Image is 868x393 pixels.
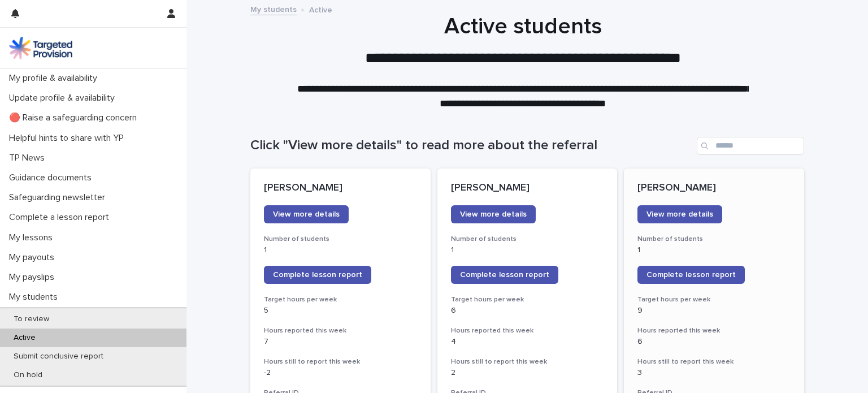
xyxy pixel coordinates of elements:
h3: Number of students [451,235,604,244]
span: Complete lesson report [460,271,549,279]
p: Complete a lesson report [5,212,118,223]
p: 5 [264,306,417,316]
p: My profile & availability [5,73,106,84]
a: Complete lesson report [451,266,558,284]
p: Safeguarding newsletter [5,192,114,203]
h1: Click "View more details" to read more about the referral [250,137,692,154]
a: View more details [637,205,722,223]
p: 2 [451,368,604,378]
p: [PERSON_NAME] [637,182,791,195]
p: 1 [451,245,604,255]
h3: Hours reported this week [637,326,791,335]
h3: Number of students [264,235,417,244]
a: Complete lesson report [264,266,371,284]
h3: Hours reported this week [451,326,604,335]
p: 🔴 Raise a safeguarding concern [5,113,146,123]
p: TP News [5,153,54,163]
p: On hold [5,370,51,380]
p: My students [5,292,67,303]
a: View more details [451,205,536,223]
a: Complete lesson report [637,266,745,284]
p: My payouts [5,252,63,263]
h3: Target hours per week [637,295,791,304]
p: Guidance documents [5,172,101,183]
p: 9 [637,306,791,316]
p: 4 [451,337,604,347]
h3: Target hours per week [451,295,604,304]
p: Active [309,3,332,15]
img: M5nRWzHhSzIhMunXDL62 [9,37,72,59]
span: View more details [646,210,713,218]
h1: Active students [246,13,800,40]
p: 3 [637,368,791,378]
p: 1 [264,245,417,255]
input: Search [697,137,804,155]
p: [PERSON_NAME] [451,182,604,195]
span: View more details [273,210,340,218]
span: Complete lesson report [646,271,736,279]
p: My lessons [5,232,62,243]
p: My payslips [5,272,63,283]
p: [PERSON_NAME] [264,182,417,195]
h3: Hours still to report this week [451,357,604,366]
p: Active [5,333,45,343]
span: View more details [460,210,527,218]
a: My students [250,2,297,15]
h3: Hours still to report this week [264,357,417,366]
h3: Hours reported this week [264,326,417,335]
p: 1 [637,245,791,255]
span: Complete lesson report [273,271,362,279]
p: 6 [451,306,604,316]
h3: Hours still to report this week [637,357,791,366]
h3: Number of students [637,235,791,244]
p: -2 [264,368,417,378]
p: Update profile & availability [5,93,124,103]
h3: Target hours per week [264,295,417,304]
p: 7 [264,337,417,347]
p: Submit conclusive report [5,352,112,361]
p: Helpful hints to share with YP [5,133,133,144]
a: View more details [264,205,349,223]
p: To review [5,314,58,324]
p: 6 [637,337,791,347]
